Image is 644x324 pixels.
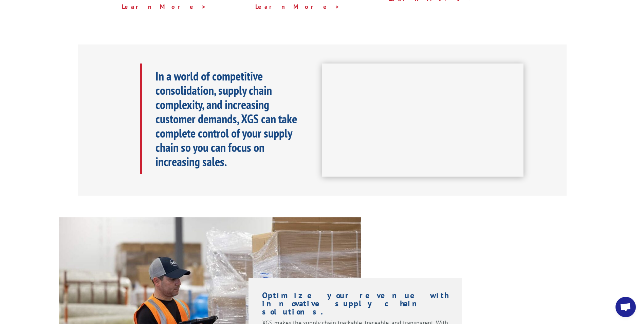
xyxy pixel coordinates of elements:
[322,64,523,177] iframe: XGS Logistics Solutions
[155,68,297,169] b: In a world of competitive consolidation, supply chain complexity, and increasing customer demands...
[122,3,206,11] a: Learn More >
[615,297,636,317] div: Open chat
[262,291,448,319] h1: Optimize your revenue with innovative supply chain solutions.
[255,3,340,11] a: Learn More >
